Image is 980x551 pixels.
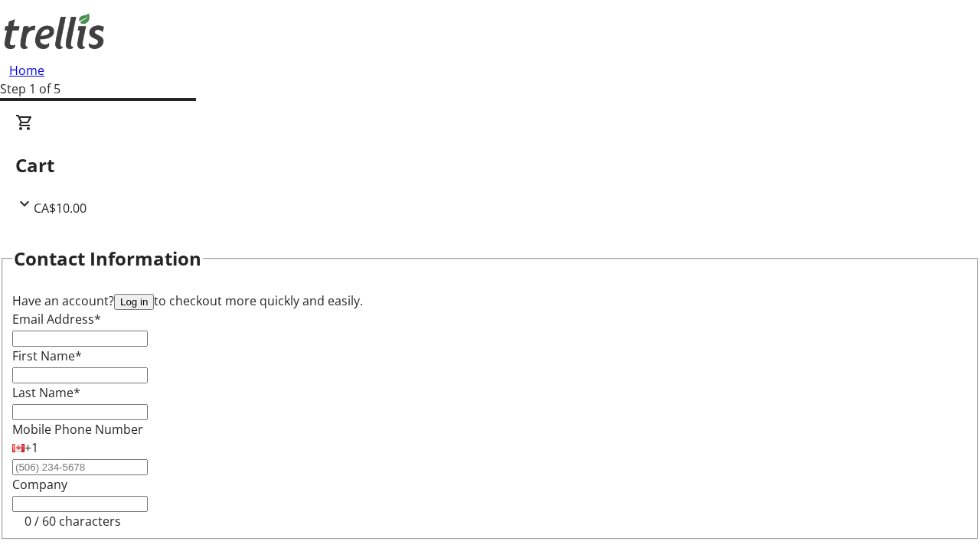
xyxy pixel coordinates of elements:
label: First Name* [12,347,82,364]
h2: Cart [15,152,965,179]
label: Mobile Phone Number [12,421,143,438]
div: CartCA$10.00 [15,113,965,217]
h2: Contact Information [14,245,201,272]
button: Log in [114,294,154,310]
tr-character-limit: 0 / 60 characters [24,513,121,530]
span: CA$10.00 [34,200,87,217]
label: Last Name* [12,384,80,401]
div: Have an account? to checkout more quickly and easily. [12,292,968,310]
input: (506) 234-5678 [12,459,148,475]
label: Email Address* [12,311,101,328]
label: Company [12,476,67,493]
